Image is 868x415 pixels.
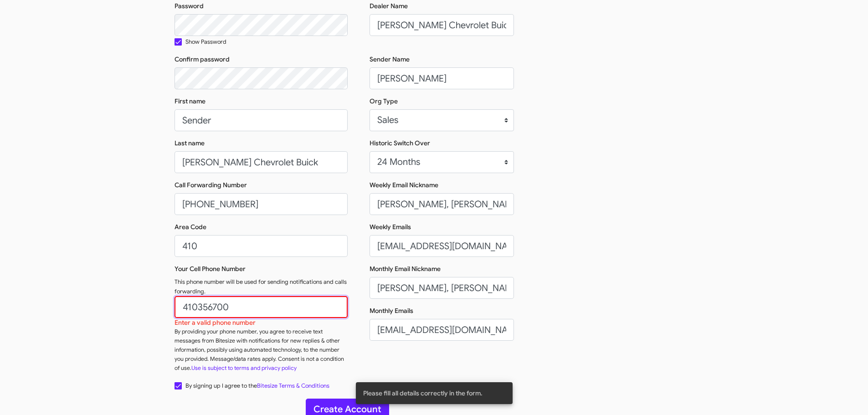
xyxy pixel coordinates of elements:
[370,277,514,299] input: Monthly Email Nickname
[370,55,410,64] label: Sender Name
[175,278,347,295] small: This phone number will be used for sending notifications and calls forwarding.
[175,264,246,273] label: Your Cell Phone Number
[370,264,441,273] label: Monthly Email Nickname
[370,97,398,106] label: Org Type
[175,222,206,231] label: Area Code
[175,109,348,131] input: First name
[370,319,514,341] input: Monthly Emails
[185,38,226,46] small: Show Password
[175,1,204,10] label: Password
[257,382,329,389] a: Bitesize Terms & Conditions
[370,235,514,257] input: Weekly Emails
[370,67,514,89] input: Sender Name
[363,389,483,398] span: Please fill all details correctly in the form.
[370,193,514,215] input: Weekly Email Nickname
[175,180,247,190] label: Call Forwarding Number
[370,306,413,315] label: Monthly Emails
[175,327,348,373] div: By providing your phone number, you agree to receive text messages from Bitesize with notificatio...
[175,55,230,64] label: Confirm password
[370,138,430,148] label: Historic Switch Over
[175,235,348,257] input: Area Code
[175,97,205,106] label: First name
[191,364,297,372] a: Use is subject to terms and privacy policy
[370,1,408,10] label: Dealer Name
[175,138,205,148] label: Last name
[370,180,438,190] label: Weekly Email Nickname
[175,151,348,173] input: Last name
[185,382,329,389] small: By signing up I agree to the
[175,296,348,318] input: Phone number
[370,222,411,231] label: Weekly Emails
[175,193,348,215] input: Phone number
[370,14,514,36] input: Dealer Name
[175,318,256,327] mat-error: Enter a valid phone number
